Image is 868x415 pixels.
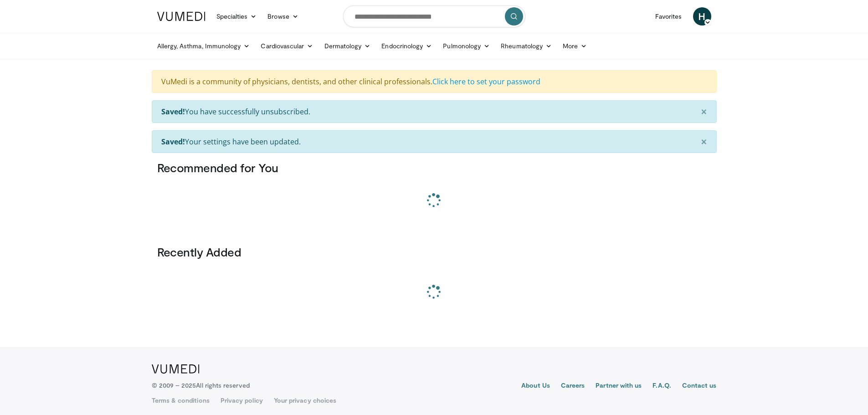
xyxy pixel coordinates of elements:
[255,37,318,55] a: Cardiovascular
[596,381,642,392] a: Partner with us
[521,381,550,392] a: About Us
[211,7,262,26] a: Specialties
[343,5,525,27] input: Search topics, interventions
[152,364,200,374] img: VuMedi Logo
[196,381,249,389] span: All rights reserved
[495,37,557,55] a: Rheumatology
[692,131,716,153] button: ×
[557,37,592,55] a: More
[152,100,717,123] div: You have successfully unsubscribed.
[437,37,495,55] a: Pulmonology
[157,245,711,259] h3: Recently Added
[161,137,185,147] strong: Saved!
[692,101,716,123] button: ×
[221,396,263,405] a: Privacy policy
[152,396,210,405] a: Terms & conditions
[152,37,256,55] a: Allergy, Asthma, Immunology
[682,381,717,392] a: Contact us
[376,37,437,55] a: Endocrinology
[152,70,717,93] div: VuMedi is a community of physicians, dentists, and other clinical professionals.
[157,12,205,21] img: VuMedi Logo
[157,160,711,175] h3: Recommended for You
[652,381,671,392] a: F.A.Q.
[152,381,250,390] p: © 2009 – 2025
[152,130,717,153] div: Your settings have been updated.
[650,7,688,26] a: Favorites
[432,77,540,87] a: Click here to set your password
[161,107,185,117] strong: Saved!
[262,7,304,26] a: Browse
[274,396,336,405] a: Your privacy choices
[693,7,711,26] a: H
[561,381,585,392] a: Careers
[319,37,376,55] a: Dermatology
